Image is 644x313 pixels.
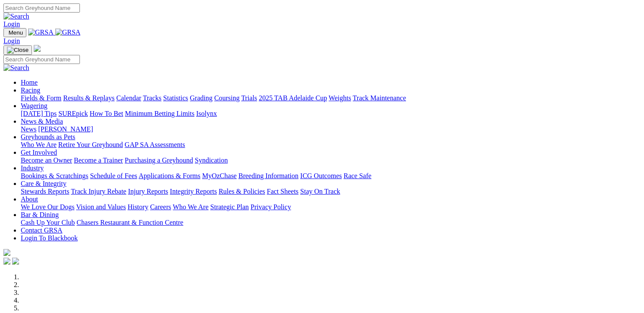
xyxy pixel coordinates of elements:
a: Applications & Forms [139,172,200,179]
div: Wagering [21,110,641,118]
a: About [21,195,38,203]
a: Bookings & Scratchings [21,172,88,179]
img: logo-grsa-white.png [34,45,41,52]
a: Stay On Track [300,188,340,195]
a: Retire Your Greyhound [58,141,123,148]
a: Injury Reports [128,188,168,195]
img: GRSA [55,29,81,36]
a: Bar & Dining [21,211,59,218]
a: Wagering [21,102,48,109]
a: Breeding Information [238,172,298,179]
a: Integrity Reports [170,188,217,195]
img: Search [3,64,29,72]
div: Greyhounds as Pets [21,141,641,149]
a: Become a Trainer [74,156,123,164]
img: GRSA [28,29,54,36]
a: Racing [21,86,40,94]
a: Coursing [214,94,240,102]
img: Close [7,47,29,54]
a: Grading [190,94,213,102]
input: Search [3,3,80,13]
a: Login [3,37,20,45]
a: Stewards Reports [21,188,69,195]
a: Track Maintenance [353,94,406,102]
a: Login [3,20,20,28]
a: Who We Are [173,203,209,211]
a: Fact Sheets [267,188,298,195]
button: Toggle navigation [3,45,32,55]
a: Vision and Values [76,203,126,211]
a: Syndication [195,156,228,164]
a: Fields & Form [21,94,61,102]
a: Get Involved [21,149,57,156]
a: Login To Blackbook [21,234,78,242]
a: 2025 TAB Adelaide Cup [259,94,327,102]
a: GAP SA Assessments [125,141,185,148]
span: Menu [9,29,23,36]
a: Purchasing a Greyhound [125,156,193,164]
img: logo-grsa-white.png [3,249,10,256]
a: Track Injury Rebate [71,188,126,195]
a: Minimum Betting Limits [125,110,194,117]
a: MyOzChase [202,172,237,179]
input: Search [3,55,80,64]
a: Statistics [163,94,188,102]
a: SUREpick [58,110,88,117]
a: [PERSON_NAME] [38,125,93,133]
a: Greyhounds as Pets [21,133,75,141]
a: Become an Owner [21,156,72,164]
a: Careers [150,203,171,211]
div: About [21,203,641,211]
a: Who We Are [21,141,57,148]
a: ICG Outcomes [300,172,342,179]
a: Tracks [143,94,162,102]
a: Isolynx [196,110,217,117]
div: Bar & Dining [21,219,641,227]
div: Racing [21,94,641,102]
img: facebook.svg [3,258,10,265]
a: Trials [241,94,257,102]
button: Toggle navigation [3,28,26,37]
a: Cash Up Your Club [21,219,75,226]
a: Chasers Restaurant & Function Centre [76,219,183,226]
div: Care & Integrity [21,188,641,195]
a: Strategic Plan [210,203,249,211]
a: Care & Integrity [21,180,67,187]
a: News & Media [21,118,63,125]
a: Privacy Policy [251,203,291,211]
a: Results & Replays [63,94,114,102]
div: Get Involved [21,156,641,164]
div: Industry [21,172,641,180]
a: How To Bet [90,110,124,117]
img: Search [3,13,29,20]
a: News [21,125,36,133]
a: Industry [21,164,44,172]
a: Weights [329,94,351,102]
a: History [127,203,148,211]
a: We Love Our Dogs [21,203,74,211]
img: twitter.svg [12,258,19,265]
a: Calendar [116,94,141,102]
a: [DATE] Tips [21,110,57,117]
a: Rules & Policies [219,188,265,195]
div: News & Media [21,125,641,133]
a: Contact GRSA [21,227,62,234]
a: Schedule of Fees [90,172,137,179]
a: Race Safe [343,172,371,179]
a: Home [21,79,38,86]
